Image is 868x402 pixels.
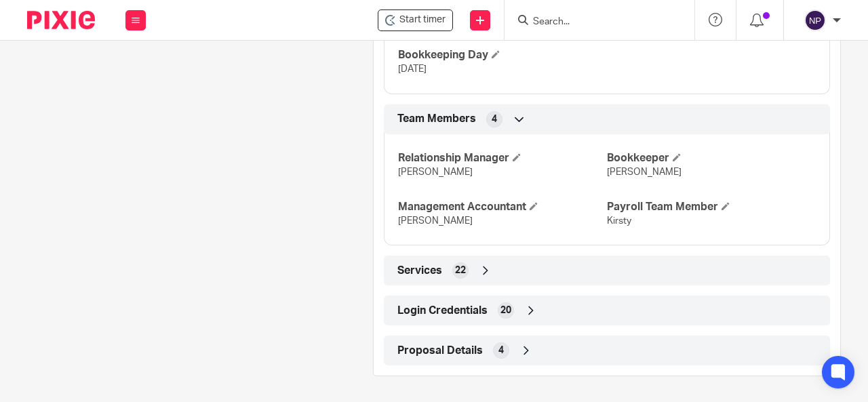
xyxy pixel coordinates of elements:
[607,200,816,214] h4: Payroll Team Member
[398,167,473,177] span: [PERSON_NAME]
[455,264,466,277] span: 22
[607,167,682,177] span: [PERSON_NAME]
[607,216,631,226] span: Kirsty
[397,264,442,278] span: Services
[378,9,453,31] div: Apian Limited
[500,304,511,317] span: 20
[397,344,483,358] span: Proposal Details
[398,64,427,74] span: [DATE]
[398,216,473,226] span: [PERSON_NAME]
[532,16,654,28] input: Search
[498,344,504,357] span: 4
[804,9,826,31] img: svg%3E
[399,13,446,27] span: Start timer
[398,48,607,62] h4: Bookkeeping Day
[607,151,816,165] h4: Bookkeeper
[398,200,607,214] h4: Management Accountant
[492,113,497,126] span: 4
[27,11,95,29] img: Pixie
[397,112,476,126] span: Team Members
[397,304,488,318] span: Login Credentials
[398,151,607,165] h4: Relationship Manager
